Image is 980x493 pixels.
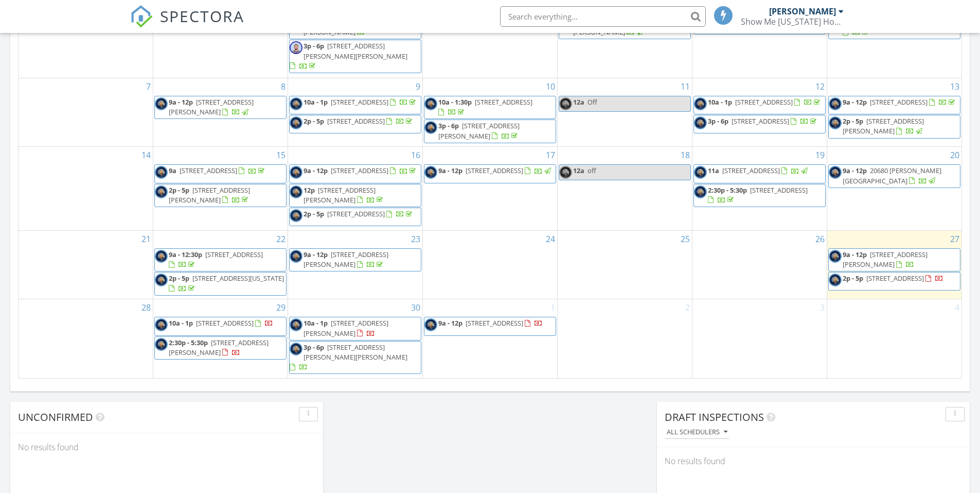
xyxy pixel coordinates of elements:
[409,147,422,163] a: Go to September 16, 2025
[169,338,269,357] span: [STREET_ADDRESS][PERSON_NAME]
[870,97,928,107] span: [STREET_ADDRESS]
[169,185,250,205] span: [STREET_ADDRESS][PERSON_NAME]
[288,299,423,378] td: Go to September 30, 2025
[274,299,288,316] a: Go to September 29, 2025
[169,274,284,293] a: 2p - 5p [STREET_ADDRESS][US_STATE]
[843,250,867,259] span: 9a - 12p
[769,6,836,16] div: [PERSON_NAME]
[708,97,732,107] span: 10a - 1p
[304,116,414,126] a: 2p - 5p [STREET_ADDRESS]
[424,96,556,119] a: 10a - 1:30p [STREET_ADDRESS]
[843,274,943,283] a: 2p - 5p [STREET_ADDRESS]
[169,166,176,175] span: 9a
[843,166,867,175] span: 9a - 12p
[843,250,928,269] a: 9a - 12p [STREET_ADDRESS][PERSON_NAME]
[843,97,957,107] a: 9a - 12p [STREET_ADDRESS]
[424,121,437,134] img: 457113340_122114371652455543_2292472785513355662_n.jpg
[304,250,328,259] span: 9a - 12p
[829,166,842,179] img: 457113340_122114371652455543_2292472785513355662_n.jpg
[828,272,960,291] a: 2p - 5p [STREET_ADDRESS]
[304,185,315,195] span: 12p
[722,166,780,175] span: [STREET_ADDRESS]
[130,5,153,28] img: The Best Home Inspection Software - Spectora
[843,274,863,283] span: 2p - 5p
[304,343,324,352] span: 3p - 6p
[708,116,818,126] a: 3p - 6p [STREET_ADDRESS]
[694,185,707,198] img: 457113340_122114371652455543_2292472785513355662_n.jpg
[169,97,254,116] a: 9a - 12p [STREET_ADDRESS][PERSON_NAME]
[557,147,692,230] td: Go to September 18, 2025
[160,5,244,27] span: SPECTORA
[438,121,520,140] a: 3p - 6p [STREET_ADDRESS][PERSON_NAME]
[279,78,288,95] a: Go to September 8, 2025
[843,116,863,126] span: 2p - 5p
[843,97,867,107] span: 9a - 12p
[290,250,302,263] img: 457113340_122114371652455543_2292472785513355662_n.jpg
[948,147,961,163] a: Go to September 20, 2025
[169,250,202,259] span: 9a - 12:30p
[304,166,418,175] a: 9a - 12p [STREET_ADDRESS]
[169,166,266,175] a: 9a [STREET_ADDRESS]
[438,166,462,175] span: 9a - 12p
[829,274,842,286] img: 457113340_122114371652455543_2292472785513355662_n.jpg
[169,250,263,269] a: 9a - 12:30p [STREET_ADDRESS]
[130,14,244,36] a: SPECTORA
[424,318,437,331] img: 457113340_122114371652455543_2292472785513355662_n.jpg
[289,208,421,226] a: 2p - 5p [STREET_ADDRESS]
[327,209,385,218] span: [STREET_ADDRESS]
[843,166,941,185] a: 9a - 12p 20680 [PERSON_NAME][GEOGRAPHIC_DATA]
[948,231,961,247] a: Go to September 27, 2025
[559,166,572,179] img: 457113340_122114371652455543_2292472785513355662_n.jpg
[192,274,284,283] span: [STREET_ADDRESS][US_STATE]
[327,116,385,126] span: [STREET_ADDRESS]
[708,185,808,205] a: 2:30p - 5:30p [STREET_ADDRESS]
[708,166,719,175] span: 11a
[424,164,556,183] a: 9a - 12p [STREET_ADDRESS]
[169,318,193,328] span: 10a - 1p
[679,78,692,95] a: Go to September 11, 2025
[304,318,388,337] span: [STREET_ADDRESS][PERSON_NAME]
[409,299,422,316] a: Go to September 30, 2025
[692,299,827,378] td: Go to October 3, 2025
[708,166,809,175] a: 11a [STREET_ADDRESS]
[290,185,302,198] img: 457113340_122114371652455543_2292472785513355662_n.jpg
[732,116,789,126] span: [STREET_ADDRESS]
[665,410,764,424] span: Draft Inspections
[290,343,407,371] a: 3p - 6p [STREET_ADDRESS][PERSON_NAME][PERSON_NAME]
[304,41,407,60] span: [STREET_ADDRESS][PERSON_NAME][PERSON_NAME]
[693,115,826,133] a: 3p - 6p [STREET_ADDRESS]
[548,299,557,316] a: Go to October 1, 2025
[19,299,153,378] td: Go to September 28, 2025
[288,230,423,299] td: Go to September 23, 2025
[828,115,960,138] a: 2p - 5p [STREET_ADDRESS][PERSON_NAME]
[290,41,302,54] img: img_2594.jpeg
[829,97,842,110] img: 457113340_122114371652455543_2292472785513355662_n.jpg
[557,78,692,147] td: Go to September 11, 2025
[423,299,558,378] td: Go to October 1, 2025
[304,41,324,50] span: 3p - 6p
[693,164,826,183] a: 11a [STREET_ADDRESS]
[289,115,421,133] a: 2p - 5p [STREET_ADDRESS]
[438,97,532,116] a: 10a - 1:30p [STREET_ADDRESS]
[573,97,584,107] span: 12a
[438,97,472,107] span: 10a - 1:30p
[290,343,302,355] img: 457113340_122114371652455543_2292472785513355662_n.jpg
[828,164,960,188] a: 9a - 12p 20680 [PERSON_NAME][GEOGRAPHIC_DATA]
[139,147,153,163] a: Go to September 14, 2025
[843,116,924,135] a: 2p - 5p [STREET_ADDRESS][PERSON_NAME]
[694,116,707,129] img: 457113340_122114371652455543_2292472785513355662_n.jpg
[153,78,288,147] td: Go to September 8, 2025
[708,97,822,107] a: 10a - 1p [STREET_ADDRESS]
[475,97,532,107] span: [STREET_ADDRESS]
[154,164,287,183] a: 9a [STREET_ADDRESS]
[424,317,556,335] a: 9a - 12p [STREET_ADDRESS]
[153,230,288,299] td: Go to September 22, 2025
[843,18,942,37] a: 2:30p - 5:30p [STREET_ADDRESS]
[139,299,153,316] a: Go to September 28, 2025
[694,97,707,110] img: 457113340_122114371652455543_2292472785513355662_n.jpg
[304,185,385,205] a: 12p [STREET_ADDRESS][PERSON_NAME]
[155,166,168,179] img: 457113340_122114371652455543_2292472785513355662_n.jpg
[304,116,324,126] span: 2p - 5p
[289,317,421,340] a: 10a - 1p [STREET_ADDRESS][PERSON_NAME]
[573,166,584,175] span: 12a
